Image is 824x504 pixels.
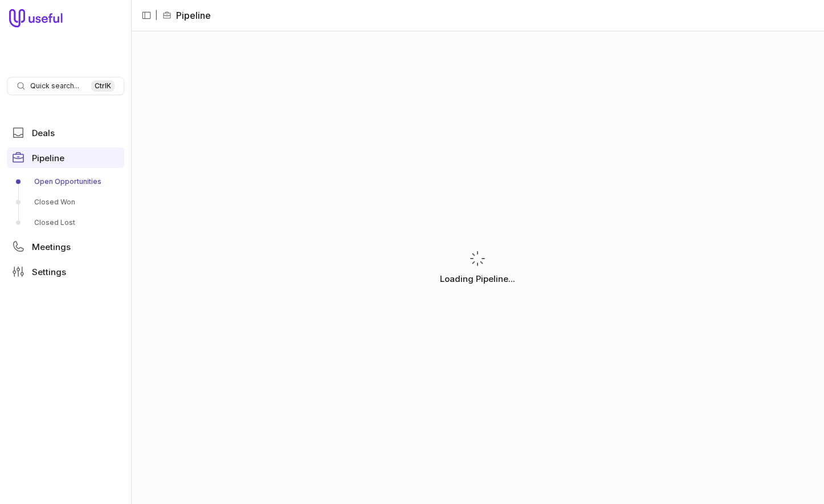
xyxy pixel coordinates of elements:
[162,9,211,22] li: Pipeline
[7,214,124,232] a: Closed Lost
[7,193,124,211] a: Closed Won
[32,129,55,137] span: Deals
[7,173,124,232] div: Pipeline submenu
[7,173,124,191] a: Open Opportunities
[440,272,515,286] p: Loading Pipeline...
[7,122,124,143] a: Deals
[30,81,79,91] span: Quick search...
[91,80,115,92] kbd: Ctrl K
[7,147,124,168] a: Pipeline
[7,236,124,257] a: Meetings
[138,7,155,24] button: Collapse sidebar
[7,261,124,282] a: Settings
[32,154,64,162] span: Pipeline
[32,268,66,276] span: Settings
[32,243,71,251] span: Meetings
[155,9,158,22] span: |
